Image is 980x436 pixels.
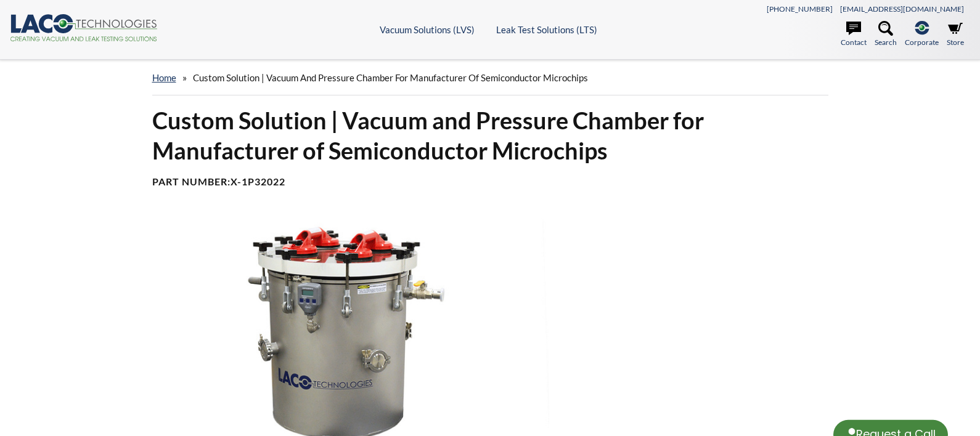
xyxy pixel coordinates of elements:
[152,60,828,95] div: »
[875,21,897,48] a: Search
[841,21,867,48] a: Contact
[767,4,833,14] a: [PHONE_NUMBER]
[231,176,285,187] b: X-1P32022
[947,21,964,48] a: Store
[905,36,939,48] span: Corporate
[193,72,588,83] span: Custom Solution | Vacuum and Pressure Chamber for Manufacturer of Semiconductor Microchips
[840,4,964,14] a: [EMAIL_ADDRESS][DOMAIN_NAME]
[152,72,176,83] a: home
[380,24,475,35] a: Vacuum Solutions (LVS)
[496,24,597,35] a: Leak Test Solutions (LTS)
[152,105,828,166] h1: Custom Solution | Vacuum and Pressure Chamber for Manufacturer of Semiconductor Microchips
[152,176,828,188] h4: Part Number:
